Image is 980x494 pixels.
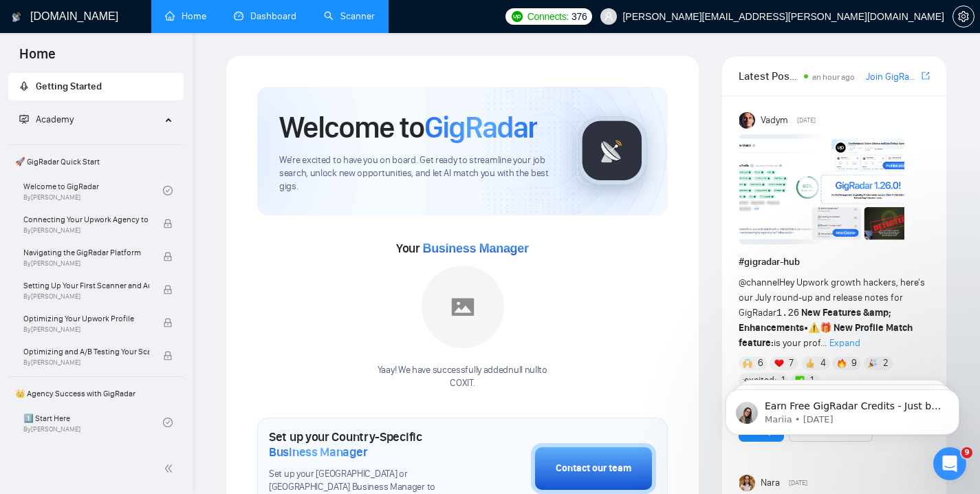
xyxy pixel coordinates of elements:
img: Vadym [739,112,756,129]
img: logo [12,6,21,28]
a: searchScanner [324,10,375,22]
a: export [922,69,930,83]
span: By [PERSON_NAME] [23,259,149,268]
span: 4 [820,356,826,370]
div: Yaay! We have successfully added null null to [378,364,547,390]
span: [DATE] [797,114,816,127]
li: Getting Started [8,73,184,100]
span: By [PERSON_NAME] [23,358,149,367]
h1: # gigradar-hub [739,255,930,270]
div: Contact our team [556,461,631,476]
span: [DATE] [789,477,807,489]
span: Academy [19,114,74,125]
a: setting [952,11,974,22]
span: By [PERSON_NAME] [23,226,149,235]
span: check-circle [163,418,173,427]
span: 👑 Agency Success with GigRadar [10,380,182,407]
span: By [PERSON_NAME] [23,292,149,301]
button: Contact our team [531,443,656,494]
button: setting [952,6,974,28]
span: Setting Up Your First Scanner and Auto-Bidder [23,279,149,292]
p: COXIT . [378,377,547,390]
span: Optimizing Your Upwork Profile [23,312,149,325]
span: lock [163,351,173,361]
span: @channel [739,277,779,288]
span: 7 [789,356,794,370]
img: 🙌 [743,358,752,368]
span: Expand [829,337,860,349]
span: export [922,70,930,81]
img: placeholder.png [422,266,504,348]
span: Hey Upwork growth hackers, here's our July round-up and release notes for GigRadar • is your prof... [739,277,925,349]
img: F09AC4U7ATU-image.png [739,134,904,244]
img: gigradar-logo.png [578,116,646,185]
span: fund-projection-screen [19,114,29,124]
span: ⚠️ [808,322,820,334]
img: 🔥 [837,358,847,368]
span: 9 [961,447,972,458]
a: homeHome [165,10,206,22]
img: Nara [739,475,756,491]
span: Home [8,44,67,73]
img: ❤️ [774,358,784,368]
span: 🎁 [820,322,831,334]
span: lock [163,285,173,294]
iframe: Intercom live chat [933,447,966,480]
span: Optimizing and A/B Testing Your Scanner for Better Results [23,345,149,358]
iframe: Intercom notifications message [705,361,980,457]
strong: New Features &amp; Enhancements [739,307,892,334]
span: Your [396,241,529,256]
span: lock [163,318,173,327]
span: 🚀 GigRadar Quick Start [10,148,182,175]
a: 1️⃣ Start HereBy[PERSON_NAME] [23,407,163,438]
span: 6 [758,356,763,370]
span: 376 [571,9,587,24]
code: 1.26 [776,308,800,319]
span: setting [953,11,974,22]
span: Nara [761,475,780,491]
h1: Set up your Country-Specific [269,429,462,460]
span: user [604,12,613,21]
span: rocket [19,81,29,91]
span: We're excited to have you on board. Get ready to streamline your job search, unlock new opportuni... [279,154,555,193]
img: 🎉 [868,358,878,368]
span: 2 [883,356,889,370]
img: upwork-logo.png [512,11,523,22]
span: double-left [164,462,177,475]
span: By [PERSON_NAME] [23,325,149,334]
span: Connects: [527,9,569,24]
span: check-circle [163,186,173,195]
span: Business Manager [422,241,528,255]
span: GigRadar [424,109,537,146]
span: 9 [851,356,857,370]
span: an hour ago [812,72,855,82]
span: Business Manager [269,444,367,460]
span: lock [163,252,173,261]
a: Join GigRadar Slack Community [866,69,919,85]
span: Vadym [761,113,788,128]
h1: Welcome to [279,109,537,146]
a: dashboardDashboard [234,10,296,22]
span: Latest Posts from the GigRadar Community [739,67,801,85]
span: Connecting Your Upwork Agency to GigRadar [23,213,149,226]
span: Academy [36,114,74,125]
img: 👍 [805,358,815,368]
span: Getting Started [36,80,102,92]
a: Welcome to GigRadarBy[PERSON_NAME] [23,175,163,206]
span: lock [163,219,173,228]
span: Navigating the GigRadar Platform [23,246,149,259]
